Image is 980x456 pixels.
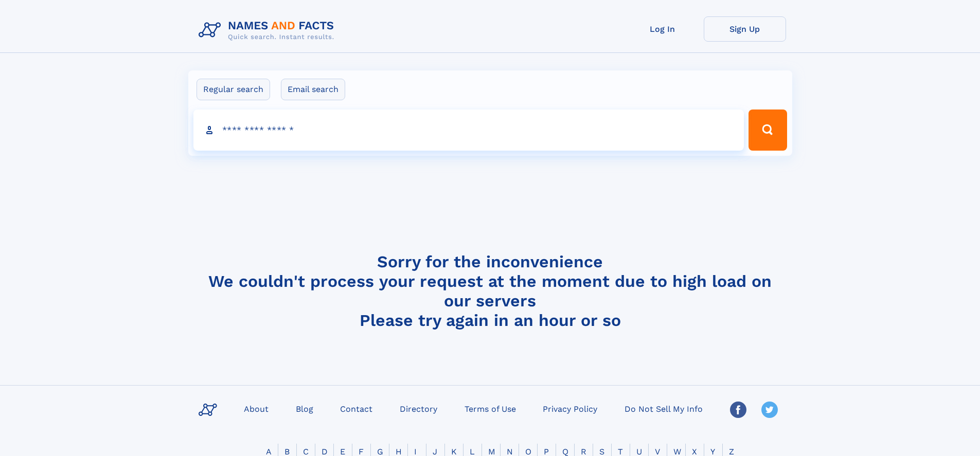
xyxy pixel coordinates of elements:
img: Facebook [730,402,746,418]
input: search input [193,110,744,151]
label: Email search [281,79,345,100]
img: Logo Names and Facts [194,16,343,44]
a: Do Not Sell My Info [620,401,707,416]
h4: Sorry for the inconvenience We couldn't process your request at the moment due to high load on ou... [194,252,786,330]
a: Blog [292,401,317,416]
a: Sign Up [704,16,786,42]
img: Twitter [761,402,778,418]
label: Regular search [197,79,270,100]
a: About [240,401,273,416]
a: Contact [336,401,377,416]
button: Search Button [749,110,787,151]
a: Log In [621,16,704,42]
a: Terms of Use [460,401,520,416]
a: Directory [396,401,441,416]
a: Privacy Policy [539,401,601,416]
